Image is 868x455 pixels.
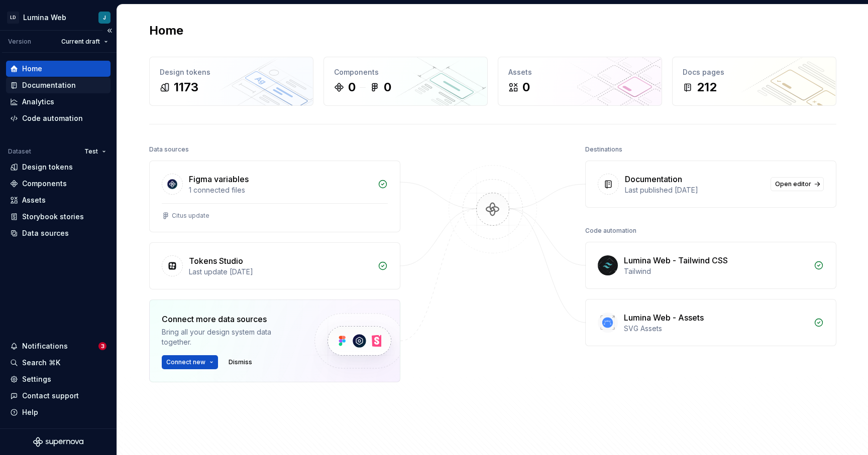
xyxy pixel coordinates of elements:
[683,67,826,77] div: Docs pages
[6,388,111,404] button: Contact support
[6,176,111,192] a: Components
[22,358,60,368] div: Search ⌘K
[162,327,297,347] div: Bring all your design system data together.
[189,255,243,267] div: Tokens Studio
[189,185,372,195] div: 1 connected files
[160,67,303,77] div: Design tokens
[6,404,111,420] button: Help
[771,177,824,191] a: Open editor
[149,142,189,157] div: Data sources
[162,313,297,325] div: Connect more data sources
[189,173,249,185] div: Figma variables
[22,341,68,351] div: Notifications
[166,358,205,366] span: Connect new
[2,7,115,28] button: LDLumina WebJ
[22,64,42,74] div: Home
[57,35,113,49] button: Current draft
[6,338,111,354] button: Notifications3
[172,212,209,220] div: Citus update
[348,79,356,95] div: 0
[625,173,682,185] div: Documentation
[6,192,111,208] a: Assets
[22,228,69,238] div: Data sources
[22,113,83,123] div: Code automation
[624,266,808,276] div: Tailwind
[61,38,100,46] span: Current draft
[33,437,83,447] svg: Supernova Logo
[149,57,313,106] a: Design tokens1173
[8,38,31,46] div: Version
[508,67,652,77] div: Assets
[672,57,836,106] a: Docs pages212
[229,358,252,366] span: Dismiss
[189,267,372,277] div: Last update [DATE]
[6,77,111,93] a: Documentation
[6,225,111,241] a: Data sources
[624,254,728,266] div: Lumina Web - Tailwind CSS
[22,97,54,107] div: Analytics
[103,14,106,22] div: J
[149,23,183,39] h2: Home
[149,242,400,289] a: Tokens StudioLast update [DATE]
[6,355,111,371] button: Search ⌘K
[8,147,31,156] div: Dataset
[585,224,636,238] div: Code automation
[174,79,198,95] div: 1173
[697,79,717,95] div: 212
[98,342,106,350] span: 3
[585,142,622,157] div: Destinations
[522,79,530,95] div: 0
[102,24,117,38] button: Collapse sidebar
[6,371,111,387] a: Settings
[625,185,765,195] div: Last published [DATE]
[22,162,73,172] div: Design tokens
[22,212,84,222] div: Storybook stories
[6,110,111,126] a: Code automation
[7,12,19,24] div: LD
[22,179,67,189] div: Components
[149,161,400,232] a: Figma variables1 connected filesCitus update
[6,159,111,175] a: Design tokens
[624,324,808,334] div: SVG Assets
[84,147,98,156] span: Test
[6,209,111,225] a: Storybook stories
[22,374,51,384] div: Settings
[22,195,46,205] div: Assets
[162,355,218,369] button: Connect new
[22,407,38,417] div: Help
[384,79,391,95] div: 0
[334,67,477,77] div: Components
[23,13,66,23] div: Lumina Web
[80,144,111,159] button: Test
[6,94,111,110] a: Analytics
[6,61,111,77] a: Home
[323,57,488,106] a: Components00
[224,355,257,369] button: Dismiss
[22,80,76,90] div: Documentation
[498,57,662,106] a: Assets0
[775,180,811,188] span: Open editor
[22,391,79,401] div: Contact support
[624,312,704,324] div: Lumina Web - Assets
